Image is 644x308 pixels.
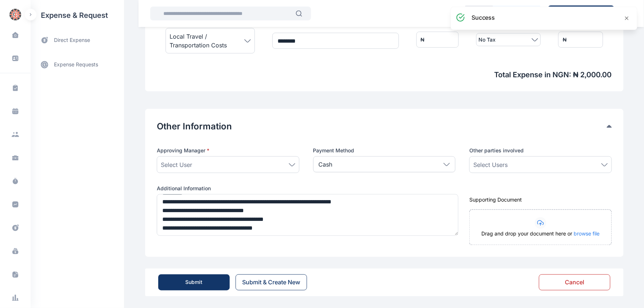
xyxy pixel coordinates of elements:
[313,147,456,154] label: Payment Method
[186,279,203,286] div: Submit
[479,35,496,44] span: No Tax
[157,70,612,80] span: Total Expense in NGN : ₦ 2,000.00
[319,160,333,169] p: Cash
[472,13,495,22] h3: success
[469,147,524,154] span: Other parties involved
[161,160,192,169] span: Select User
[469,196,612,204] div: Supporting Document
[54,36,90,44] span: direct expense
[31,50,124,73] div: expense requests
[157,121,612,132] div: Other Information
[473,160,508,169] span: Select Users
[574,231,600,237] span: browse file
[539,274,610,291] button: Cancel
[563,36,567,43] div: ₦
[236,274,307,291] button: Submit & Create New
[157,121,607,132] button: Other Information
[470,230,612,245] div: Drag and drop your document here or
[158,274,230,291] button: Submit
[421,36,425,43] div: ₦
[31,31,124,50] a: direct expense
[157,185,455,192] label: Additional Information
[31,56,124,73] a: expense requests
[170,32,244,50] span: Local Travel / Transportation Costs
[157,147,209,154] span: Approving Manager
